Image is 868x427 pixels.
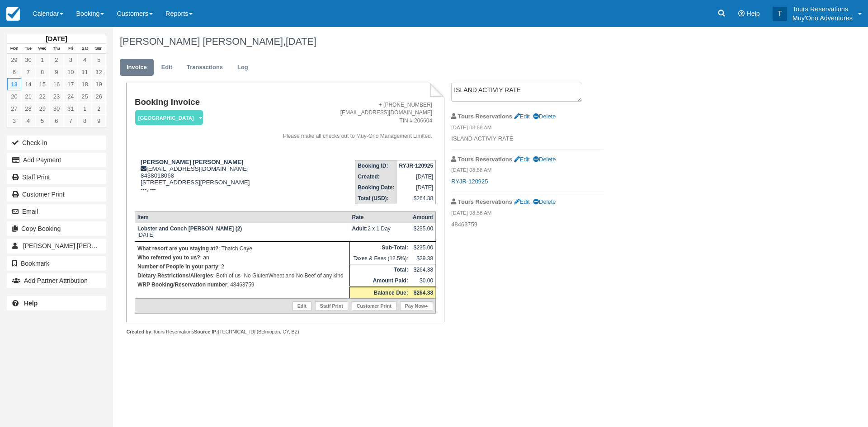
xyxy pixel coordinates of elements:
[137,254,200,261] strong: Who referred you to us?
[137,271,347,280] p: : Both of us- No GlutenWheat and No Beef of any kind
[78,115,92,127] a: 8
[137,262,347,271] p: : 2
[137,263,218,270] strong: Number of People in your party
[514,198,530,205] a: Edit
[355,182,397,193] th: Booking Date:
[180,59,230,76] a: Transactions
[7,78,21,90] a: 13
[78,44,92,54] th: Sat
[315,301,348,310] a: Staff Print
[410,253,436,264] td: $29.38
[49,66,63,78] a: 9
[410,211,436,223] th: Amount
[738,10,745,17] i: Help
[355,160,397,171] th: Booking ID:
[410,242,436,253] td: $235.00
[451,209,604,219] em: [DATE] 08:58 AM
[35,44,49,54] th: Wed
[7,66,21,78] a: 6
[7,170,106,184] a: Staff Print
[350,242,410,253] th: Sub-Total:
[7,273,106,288] button: Add Partner Attribution
[350,275,410,287] th: Amount Paid:
[137,282,227,288] strong: WRP Booking/Reservation number
[7,136,106,150] button: Check-in
[397,182,436,193] td: [DATE]
[350,211,410,223] th: Rate
[231,59,255,76] a: Log
[355,171,397,182] th: Created:
[399,163,434,169] strong: RYJR-120925
[451,124,604,134] em: [DATE] 08:58 AM
[7,54,21,66] a: 29
[92,90,106,103] a: 26
[64,103,78,115] a: 31
[410,264,436,275] td: $264.38
[21,78,35,90] a: 14
[64,66,78,78] a: 10
[92,115,106,127] a: 9
[78,78,92,90] a: 18
[135,98,262,107] h1: Booking Invoice
[7,44,21,54] th: Mon
[137,280,347,289] p: : 48463759
[355,193,397,204] th: Total (USD):
[7,153,106,167] button: Add Payment
[78,54,92,66] a: 4
[514,113,530,120] a: Edit
[92,66,106,78] a: 12
[135,223,349,241] td: [DATE]
[137,245,218,252] strong: What resort are you staying at?
[7,221,106,236] button: Copy Booking
[120,59,154,76] a: Invoice
[7,204,106,219] button: Email
[64,78,78,90] a: 17
[137,244,347,253] p: : Thatch Caye
[155,59,179,76] a: Edit
[397,171,436,182] td: [DATE]
[137,272,213,279] strong: Dietary Restrictions/Allergies
[92,103,106,115] a: 2
[7,239,106,253] a: [PERSON_NAME] [PERSON_NAME]
[451,221,604,229] p: 48463759
[21,103,35,115] a: 28
[126,329,153,334] strong: Created by:
[78,90,92,103] a: 25
[266,101,432,140] address: + [PHONE_NUMBER] [EMAIL_ADDRESS][DOMAIN_NAME] TIN # 206604 Please make all checks out to Muy-Ono ...
[92,54,106,66] a: 5
[410,275,436,287] td: $0.00
[458,156,512,163] strong: Tours Reservations
[21,90,35,103] a: 21
[413,225,433,239] div: $235.00
[414,290,433,296] strong: $264.38
[49,78,63,90] a: 16
[64,90,78,103] a: 24
[64,54,78,66] a: 3
[92,78,106,90] a: 19
[49,115,63,127] a: 6
[458,198,512,205] strong: Tours Reservations
[350,253,410,264] td: Taxes & Fees (12.5%):
[194,329,218,334] strong: Source IP:
[49,103,63,115] a: 30
[451,166,604,176] em: [DATE] 08:58 AM
[533,113,556,120] a: Delete
[23,242,129,249] span: [PERSON_NAME] [PERSON_NAME]
[64,44,78,54] th: Fri
[21,44,35,54] th: Tue
[350,223,410,241] td: 2 x 1 Day
[78,66,92,78] a: 11
[773,7,787,21] div: T
[35,90,49,103] a: 22
[746,10,760,17] span: Help
[533,156,556,163] a: Delete
[533,198,556,205] a: Delete
[6,7,20,21] img: checkfront-main-nav-mini-logo.png
[21,54,35,66] a: 30
[35,115,49,127] a: 5
[35,66,49,78] a: 8
[451,135,604,143] p: ISLAND ACTIVIY RATE
[135,109,200,126] a: [GEOGRAPHIC_DATA]
[21,66,35,78] a: 7
[49,54,63,66] a: 2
